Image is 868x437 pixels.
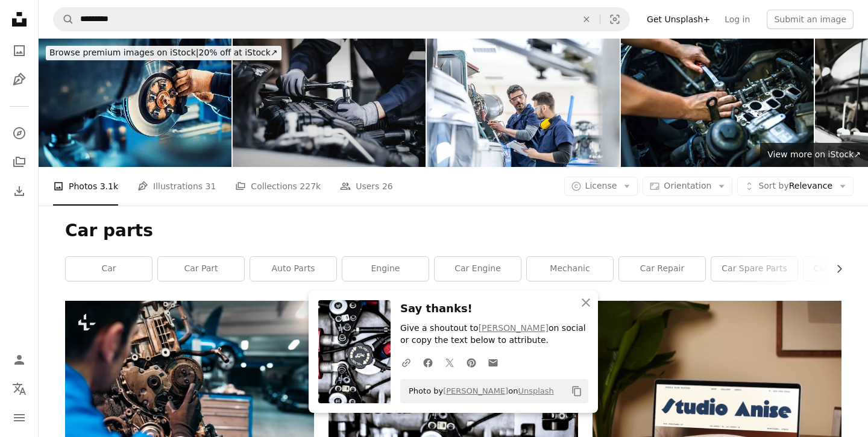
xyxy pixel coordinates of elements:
h1: Car parts [65,220,841,242]
span: 20% off at iStock ↗ [49,48,278,57]
a: Illustrations 31 [137,167,216,206]
button: License [564,177,638,196]
a: Users 26 [340,167,393,206]
img: Young aviation mechanics studying to repair engine medium shot [427,39,620,167]
a: View more on iStock↗ [760,143,868,167]
a: Share over email [482,350,504,374]
button: Copy to clipboard [567,381,587,401]
a: [PERSON_NAME] [443,386,508,395]
span: View more on iStock ↗ [767,149,861,159]
a: Share on Pinterest [461,350,482,374]
a: Home — Unsplash [7,7,31,34]
a: car [66,257,152,281]
form: Find visuals sitewide [53,7,630,31]
span: 227k [300,180,321,193]
img: Car service procedure. [39,39,231,167]
button: Visual search [600,8,629,31]
a: [PERSON_NAME] [479,323,549,333]
button: Search Unsplash [54,8,74,31]
a: Browse premium images on iStock|20% off at iStock↗ [39,39,289,68]
a: Share on Facebook [417,350,439,374]
a: Unsplash [518,386,553,395]
button: Orientation [643,177,732,196]
a: Explore [7,121,31,145]
a: car repair [619,257,705,281]
a: Log in [717,10,757,29]
img: Professional mechanic working on the engine of the car in the garage. [233,39,426,167]
button: scroll list to the right [828,257,841,281]
a: Professional Mechanic Repairing Car Engine in Garage. [65,379,314,389]
span: Relevance [758,180,832,192]
button: Language [7,377,31,401]
a: engine [342,257,429,281]
span: Photo by on [403,382,554,401]
button: Submit an image [767,10,854,29]
img: Mechanic using a ratchet wrench [621,39,814,167]
span: 26 [382,180,393,193]
a: Get Unsplash+ [640,10,717,29]
p: Give a shoutout to on social or copy the text below to attribute. [400,322,588,347]
a: Download History [7,179,31,203]
a: car engine [435,257,521,281]
a: Collections [7,150,31,174]
a: car spare parts [711,257,797,281]
a: Illustrations [7,68,31,92]
a: Collections 227k [235,167,321,206]
a: car part [158,257,244,281]
span: Sort by [758,181,788,190]
span: Browse premium images on iStock | [49,48,198,57]
span: 31 [206,180,216,193]
a: Log in / Sign up [7,348,31,372]
a: Share on Twitter [439,350,461,374]
a: mechanic [527,257,613,281]
button: Clear [573,8,600,31]
a: auto parts [250,257,336,281]
h3: Say thanks! [400,300,588,318]
button: Sort byRelevance [737,177,854,196]
span: Orientation [664,181,711,190]
span: License [585,181,617,190]
button: Menu [7,406,31,430]
a: Photos [7,39,31,63]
